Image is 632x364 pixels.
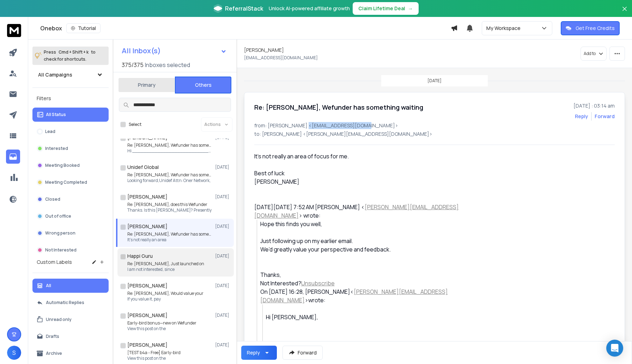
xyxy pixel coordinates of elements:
[127,223,168,230] h1: [PERSON_NAME]
[241,346,277,360] button: Reply
[260,271,460,279] div: Thanks,
[122,47,161,54] h1: All Inbox(s)
[127,291,203,296] p: Re: [PERSON_NAME], Would value your
[127,320,196,326] p: Early-bird bonus—new on Wefunder
[260,237,460,245] div: Just following up on my earlier email.
[260,288,448,304] a: [PERSON_NAME][EMAIL_ADDRESS][DOMAIN_NAME]
[127,267,204,272] p: I am not interested, since
[127,296,203,302] p: If you value it, pay
[40,23,451,33] div: Onebox
[32,141,109,156] button: Interested
[620,4,629,21] button: Close banner
[45,230,75,236] p: Wrong person
[254,102,423,112] h1: Re: [PERSON_NAME], Wefunder has something waiting
[127,350,181,356] p: [TEST b4a - Free] Early-bird
[32,68,109,82] button: All Campaigns
[215,224,231,229] p: [DATE]
[127,164,159,171] h1: Unidef Global
[127,237,212,243] p: It's not really an area
[7,346,21,360] button: S
[254,131,615,138] p: to: [PERSON_NAME] <[PERSON_NAME][EMAIL_ADDRESS][DOMAIN_NAME]>
[32,209,109,223] button: Out of office
[127,253,153,260] h1: Happi Guru
[32,192,109,206] button: Closed
[215,313,231,318] p: [DATE]
[127,356,181,361] p: View this post on the
[122,61,144,69] span: 375 / 375
[44,49,96,63] p: Press to check for shortcuts.
[116,44,232,58] button: All Inbox(s)
[45,196,60,202] p: Closed
[254,169,460,177] div: Best of luck
[254,152,460,160] div: It's not really an area of focus for me.
[46,317,72,322] p: Unread only
[301,279,335,287] a: Unsubscribe
[606,340,623,357] div: Open Intercom Messenger
[353,2,419,15] button: Claim Lifetime Deal→
[175,77,231,93] button: Others
[32,296,109,310] button: Automatic Replies
[57,48,90,56] span: Cmd + Shift + k
[595,113,615,120] div: Forward
[32,226,109,240] button: Wrong person
[561,21,620,35] button: Get Free Credits
[127,312,168,319] h1: [PERSON_NAME]
[38,71,72,78] h1: All Campaigns
[127,142,212,148] p: Re: [PERSON_NAME], Wefunder has something
[254,177,460,186] div: [PERSON_NAME]
[427,78,442,84] p: [DATE]
[225,4,263,13] span: ReferralStack
[32,158,109,172] button: Meeting Booked
[269,5,350,12] p: Unlock AI-powered affiliate growth
[45,146,68,151] p: Interested
[247,349,260,356] div: Reply
[46,112,66,117] p: All Status
[127,202,212,207] p: Re: [PERSON_NAME], does this Wefunder
[127,326,196,332] p: View this post on the
[127,231,212,237] p: Re: [PERSON_NAME], Wefunder has something
[260,220,460,228] div: Hope this finds you well,
[254,122,615,129] p: from: [PERSON_NAME] <[EMAIL_ADDRESS][DOMAIN_NAME]>
[215,283,231,289] p: [DATE]
[215,342,231,348] p: [DATE]
[46,351,62,356] p: Archive
[215,253,231,259] p: [DATE]
[127,282,168,289] h1: [PERSON_NAME]
[127,341,168,348] h1: [PERSON_NAME]
[46,300,84,305] p: Automatic Replies
[45,213,71,219] p: Out of office
[244,55,318,61] p: [EMAIL_ADDRESS][DOMAIN_NAME]
[45,163,80,168] p: Meeting Booked
[32,93,109,103] h3: Filters
[127,207,212,213] p: Thanks. Is this [PERSON_NAME]? Presently
[575,113,588,120] button: Reply
[127,172,212,178] p: Re: [PERSON_NAME], Wefunder has something
[32,175,109,189] button: Meeting Completed
[66,23,101,33] button: Tutorial
[127,178,212,183] p: Looking forward,Unidef Attn: Oner Network,
[45,129,55,134] p: Lead
[408,5,413,12] span: →
[32,243,109,257] button: Not Interested
[266,313,460,321] div: Hi [PERSON_NAME],
[32,329,109,344] button: Drafts
[32,279,109,293] button: All
[260,288,448,304] span: < >
[32,346,109,360] button: Archive
[486,25,523,32] p: My Workspace
[119,77,175,93] button: Primary
[127,261,204,267] p: Re: [PERSON_NAME], Just launched on
[45,180,87,185] p: Meeting Completed
[584,51,596,56] p: Add to
[576,25,615,32] p: Get Free Credits
[573,102,615,109] p: [DATE] : 03:14 am
[215,194,231,200] p: [DATE]
[127,148,212,154] p: Hi ________________________________ From: Unidef Global
[129,122,141,127] label: Select
[32,108,109,122] button: All Status
[127,193,168,200] h1: [PERSON_NAME]
[45,247,77,253] p: Not Interested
